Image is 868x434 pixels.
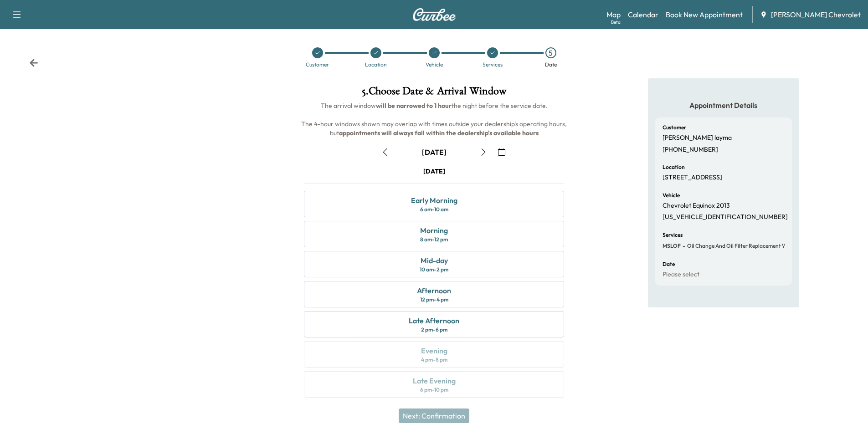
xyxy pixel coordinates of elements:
h6: Customer [663,125,686,130]
div: Beta [611,19,621,26]
p: [PHONE_NUMBER] [663,146,718,154]
span: [PERSON_NAME] Chevrolet [771,9,861,20]
div: Vehicle [426,62,443,67]
div: 2 pm - 6 pm [421,326,447,333]
p: Please select [663,271,699,279]
div: Location [365,62,387,67]
p: [US_VEHICLE_IDENTIFICATION_NUMBER] [663,213,788,221]
div: Date [545,62,557,67]
p: [STREET_ADDRESS] [663,174,722,182]
div: [DATE] [422,147,447,157]
div: Morning [420,225,448,236]
h6: Vehicle [663,193,680,198]
div: Customer [306,62,329,67]
span: Oil Change and Oil Filter Replacement w/ Rotation [685,242,813,250]
a: Book New Appointment [666,9,743,20]
h5: Appointment Details [655,100,792,110]
span: MSLOF [663,242,681,250]
div: Mid-day [421,255,448,266]
div: 10 am - 2 pm [420,266,448,273]
span: - [681,241,685,250]
p: [PERSON_NAME] layma [663,134,732,142]
a: Calendar [628,9,658,20]
div: Back [29,58,38,67]
img: Curbee Logo [412,8,456,21]
div: 8 am - 12 pm [420,236,448,243]
div: 12 pm - 4 pm [420,296,448,303]
b: will be narrowed to 1 hour [376,102,452,110]
h6: Location [663,164,685,170]
h6: Services [663,232,683,238]
h1: 5 . Choose Date & Arrival Window [297,86,571,101]
div: Afternoon [417,285,451,296]
div: Services [483,62,503,67]
div: [DATE] [423,167,445,176]
div: 6 am - 10 am [420,206,448,213]
b: appointments will always fall within the dealership's available hours [339,129,539,137]
div: Late Afternoon [409,315,459,326]
div: 5 [545,47,556,58]
p: Chevrolet Equinox 2013 [663,202,730,210]
a: MapBeta [606,9,621,20]
h6: Date [663,261,675,267]
span: The arrival window the night before the service date. The 4-hour windows shown may overlap with t... [301,102,568,137]
div: Early Morning [411,195,457,206]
